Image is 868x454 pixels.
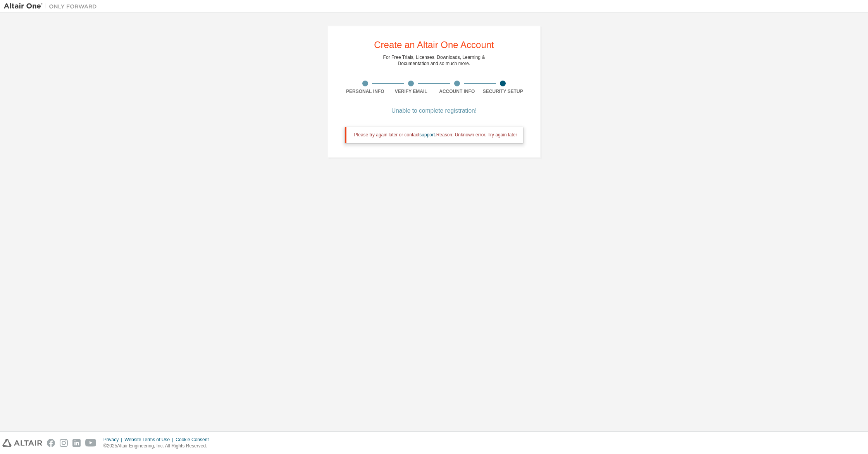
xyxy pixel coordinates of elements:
p: © 2025 Altair Engineering, Inc. All Rights Reserved. [103,443,214,449]
div: Verify Email [388,88,434,95]
div: Cookie Consent [176,437,213,443]
img: altair_logo.svg [2,439,42,447]
img: instagram.svg [60,439,68,447]
div: Create an Altair One Account [374,40,494,50]
div: Please try again later or contact . Reason: Unknown error. Try again later [354,132,517,138]
div: Privacy [103,437,124,443]
img: youtube.svg [85,439,96,447]
div: Account Info [434,88,480,95]
a: support [419,132,435,138]
img: Altair One [4,2,101,10]
img: facebook.svg [47,439,55,447]
img: linkedin.svg [72,439,81,447]
div: Security Setup [480,88,526,95]
div: Website Terms of Use [124,437,176,443]
div: Unable to complete registration! [345,108,524,113]
div: For Free Trials, Licenses, Downloads, Learning & Documentation and so much more. [383,54,485,67]
div: Personal Info [342,88,388,95]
